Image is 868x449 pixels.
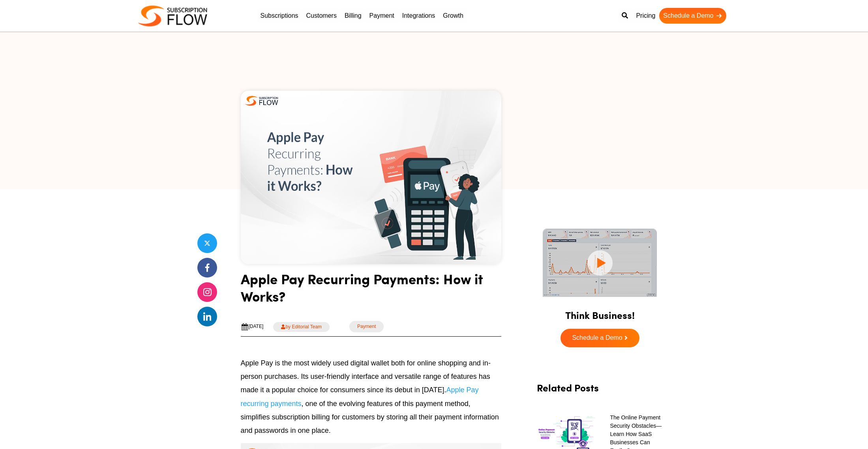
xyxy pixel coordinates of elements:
a: Schedule a Demo [561,329,639,347]
a: Growth [439,8,467,24]
h1: Apple Pay Recurring Payments: How it Works? [241,270,501,311]
span: Schedule a Demo [572,335,622,341]
a: Payment [349,321,384,332]
a: Billing [341,8,366,24]
a: Schedule a Demo [659,8,726,24]
div: [DATE] [241,323,264,331]
h2: Think Business! [529,300,671,325]
img: intro video [543,229,657,297]
p: Apple Pay is the most widely used digital wallet both for online shopping and in-person purchases... [241,356,501,437]
img: Subscriptionflow [138,6,207,26]
a: Apple Pay recurring payments [241,386,479,407]
a: Integrations [398,8,439,24]
h2: Related Posts [537,382,663,401]
img: Apple Pay Recurring Payments: How it Works? [241,91,501,264]
a: Payment [366,8,398,24]
a: Pricing [632,8,659,24]
a: by Editorial Team [273,322,330,332]
a: Customers [302,8,341,24]
a: Subscriptions [257,8,302,24]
